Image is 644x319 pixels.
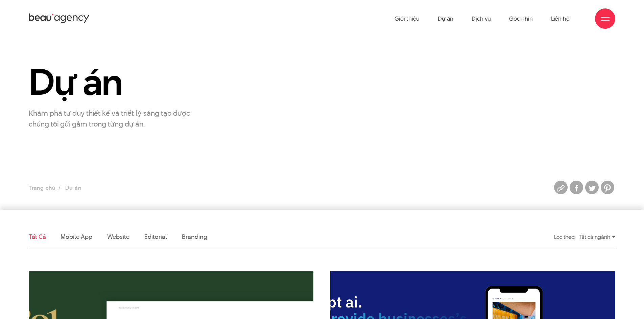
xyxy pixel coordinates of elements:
[144,232,167,241] a: Editorial
[182,232,207,241] a: Branding
[61,232,92,241] a: Mobile app
[29,108,198,129] p: Khám phá tư duy thiết kế và triết lý sáng tạo được chúng tôi gửi gắm trong từng dự án.
[29,63,213,101] h1: Dự án
[29,232,46,241] a: Tất cả
[29,184,55,192] a: Trang chủ
[554,231,575,243] div: Lọc theo:
[107,232,129,241] a: Website
[579,231,615,243] div: Tất cả ngành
